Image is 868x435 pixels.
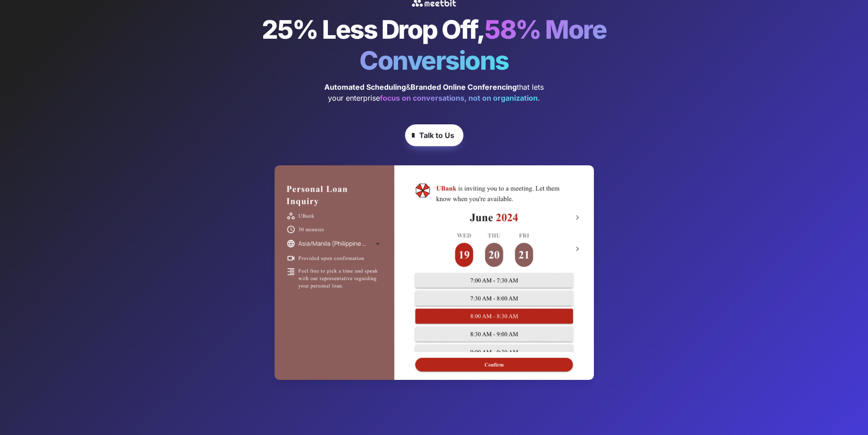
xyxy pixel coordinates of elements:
span: . [538,93,540,102]
strong: Automated Scheduling [324,82,406,92]
strong: focus on conversations, not on organization [380,93,538,102]
span: 25% Less Drop Off, [262,14,484,45]
span: & [406,82,411,92]
strong: Branded Online Conferencing [411,82,517,92]
span: 58% More Conversions [359,14,610,76]
a: Talk to Us [405,120,463,151]
button: Talk to Us [405,124,463,146]
strong: Talk to Us [419,131,454,140]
